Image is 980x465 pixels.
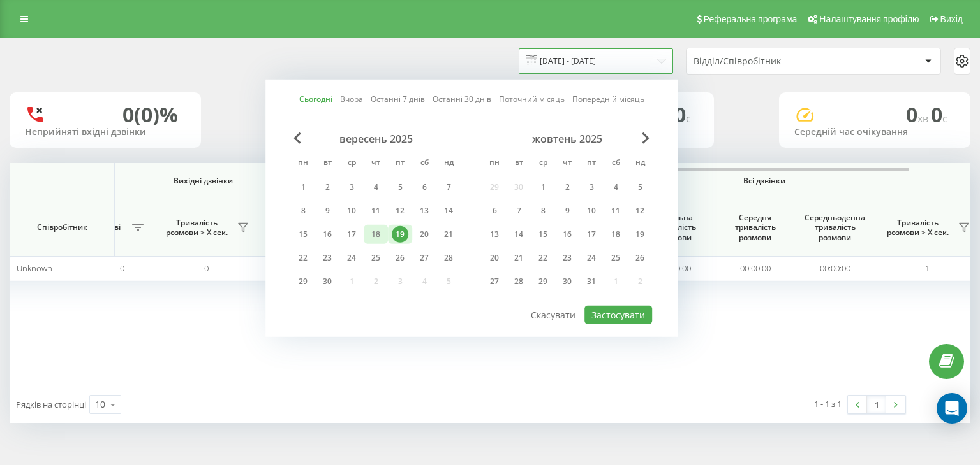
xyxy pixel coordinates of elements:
div: Відділ/Співробітник [694,56,846,67]
a: Поточний місяць [499,93,565,105]
div: 10 [583,203,600,219]
div: 28 [510,273,527,290]
abbr: понеділок [485,154,504,173]
div: ср 22 жовт 2025 р. [531,248,555,268]
div: пн 22 вер 2025 р. [291,248,315,268]
div: 29 [535,273,551,290]
div: 22 [295,250,311,266]
div: 2 [559,179,575,196]
div: 21 [510,250,527,266]
div: нд 12 жовт 2025 р. [628,201,652,220]
div: пт 5 вер 2025 р. [388,178,412,197]
div: 0 (0)% [122,103,178,127]
a: Сьогодні [299,93,332,105]
abbr: четвер [366,154,385,173]
div: нд 5 жовт 2025 р. [628,178,652,197]
span: Unknown [17,262,52,274]
div: пн 20 жовт 2025 р. [482,248,507,268]
span: 0 [120,262,124,274]
div: 7 [510,203,527,219]
div: вт 23 вер 2025 р. [315,248,339,268]
div: вт 16 вер 2025 р. [315,225,339,244]
div: ср 29 жовт 2025 р. [531,272,555,291]
div: чт 30 жовт 2025 р. [555,272,579,291]
div: пт 10 жовт 2025 р. [579,201,604,220]
span: Вихід [940,14,963,24]
span: 0 [931,101,947,128]
div: ср 8 жовт 2025 р. [531,201,555,220]
abbr: вівторок [509,154,528,173]
div: 12 [632,203,648,219]
div: 12 [392,203,408,219]
div: вт 21 жовт 2025 р. [507,248,531,268]
div: 19 [392,226,408,243]
div: сб 13 вер 2025 р. [412,201,436,220]
abbr: п’ятниця [582,154,601,173]
div: 20 [416,226,433,243]
div: 26 [392,250,408,266]
div: 17 [583,226,600,243]
div: вт 2 вер 2025 р. [315,178,339,197]
span: Налаштування профілю [819,14,919,24]
span: Співробітник [20,222,103,232]
div: 14 [440,203,457,219]
span: Середньоденна тривалість розмови [805,213,865,243]
div: ср 17 вер 2025 р. [339,225,364,244]
abbr: четвер [558,154,577,173]
div: 6 [416,179,433,196]
div: 20 [486,250,503,266]
div: 21 [440,226,457,243]
div: ср 3 вер 2025 р. [339,178,364,197]
td: 00:00:00 [715,256,795,281]
div: 9 [559,203,575,219]
span: Тривалість розмови > Х сек. [160,218,234,238]
div: 19 [632,226,648,243]
div: пт 31 жовт 2025 р. [579,272,604,291]
div: 7 [440,179,457,196]
span: Previous Month [293,132,301,144]
div: Open Intercom Messenger [937,393,967,424]
div: 14 [510,226,527,243]
div: 2 [319,179,336,196]
div: 6 [486,203,503,219]
span: c [686,111,691,125]
span: Next Month [642,132,650,144]
div: 22 [535,250,551,266]
div: 24 [583,250,600,266]
span: c [942,111,947,125]
abbr: неділя [630,154,650,173]
div: 13 [486,226,503,243]
div: 16 [319,226,336,243]
div: Середній час очікування [794,127,955,138]
div: нд 19 жовт 2025 р. [628,225,652,244]
div: сб 11 жовт 2025 р. [604,201,628,220]
div: 17 [343,226,360,243]
div: пт 26 вер 2025 р. [388,248,412,268]
button: Застосувати [584,306,652,324]
div: 4 [607,179,624,196]
div: 11 [367,203,384,219]
span: 1 [925,262,930,274]
div: чт 18 вер 2025 р. [364,225,388,244]
span: 0 [906,101,931,128]
div: 26 [632,250,648,266]
div: 29 [295,273,311,290]
abbr: середа [342,154,361,173]
div: вересень 2025 [291,132,461,145]
td: 00:00:00 [795,256,875,281]
div: 25 [367,250,384,266]
abbr: п’ятниця [390,154,410,173]
div: вт 7 жовт 2025 р. [507,201,531,220]
div: чт 9 жовт 2025 р. [555,201,579,220]
div: жовтень 2025 [482,132,652,145]
div: ср 1 жовт 2025 р. [531,178,555,197]
div: сб 18 жовт 2025 р. [604,225,628,244]
div: чт 4 вер 2025 р. [364,178,388,197]
div: пн 6 жовт 2025 р. [482,201,507,220]
div: 16 [559,226,575,243]
div: сб 6 вер 2025 р. [412,178,436,197]
div: 5 [392,179,408,196]
div: 10 [343,203,360,219]
div: 27 [486,273,503,290]
div: 11 [607,203,624,219]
